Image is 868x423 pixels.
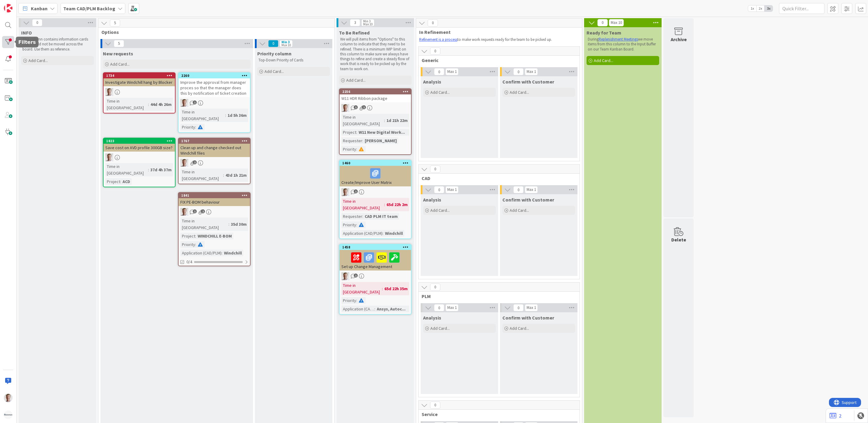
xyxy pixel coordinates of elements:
[226,112,248,119] div: 1d 5h 36m
[384,117,385,124] span: :
[502,315,554,321] span: Confirm with Customer
[356,221,357,228] span: :
[340,250,411,271] div: Set up Change Management
[447,306,457,309] div: Max 1
[422,57,572,63] span: Generic
[419,37,457,42] a: Refinement is a process
[423,79,441,85] span: Analysis
[340,244,411,271] div: 1458Set up Change Management
[104,73,175,86] div: 1734Investigate Windchill hang by Blocker
[383,230,404,237] div: Windchill
[385,201,409,208] div: 65d 22h 2m
[180,169,223,182] div: Time in [GEOGRAPHIC_DATA]
[597,19,608,26] span: 0
[4,394,12,402] img: BO
[105,153,113,161] img: BO
[105,163,148,176] div: Time in [GEOGRAPHIC_DATA]
[510,326,529,331] span: Add Card...
[28,58,48,63] span: Add Card...
[149,166,173,173] div: 37d 4h 37m
[181,74,250,78] div: 2260
[63,5,115,11] b: Team CAD/PLM Backlog
[510,90,529,95] span: Add Card...
[382,285,383,292] span: :
[110,19,120,27] span: 5
[340,160,411,166] div: 1460
[32,19,42,26] span: 0
[179,138,250,144] div: 1767
[375,306,407,312] div: Ansys, Autoc...
[281,44,291,47] div: Max 10
[342,90,411,94] div: 2256
[340,89,411,94] div: 2256
[341,272,349,280] img: BO
[422,411,572,417] span: Service
[179,193,250,198] div: 1841
[180,218,229,231] div: Time in [GEOGRAPHIC_DATA]
[180,208,188,216] img: BO
[447,188,457,191] div: Max 1
[186,259,192,265] span: 0/4
[363,213,399,220] div: CAD PLM IT team
[341,188,349,196] img: BO
[362,213,363,220] span: :
[385,117,409,124] div: 1d 21h 22m
[430,284,440,291] span: 0
[180,159,188,167] img: BO
[181,193,250,198] div: 1841
[224,172,248,179] div: 43d 1h 21m
[110,61,130,67] span: Add Card...
[502,197,554,203] span: Confirm with Customer
[104,144,175,152] div: Save cost on AVD profile 300GB size?
[340,272,411,280] div: BO
[341,137,362,144] div: Requester
[356,297,357,304] span: :
[434,304,444,311] span: 0
[434,68,444,75] span: 0
[149,101,173,108] div: 44d 4h 26m
[513,186,524,193] span: 0
[356,146,357,152] span: :
[105,88,113,96] img: BO
[179,99,250,107] div: BO
[104,153,175,161] div: BO
[341,230,383,237] div: Application (CAD/PLM)
[419,29,574,35] span: In Refinement
[104,78,175,86] div: Investigate Windchill hang by Blocker
[527,188,536,191] div: Max 1
[341,297,356,304] div: Priority
[180,109,225,122] div: Time in [GEOGRAPHIC_DATA]
[105,178,120,185] div: Project
[588,37,658,52] p: During we move items from this column to the Input Buffer on our Team Kanban Board.
[4,411,12,419] img: avatar
[180,233,195,239] div: Project
[354,105,358,109] span: 1
[340,37,410,71] p: We will pull items from "Options" to this column to indicate that they need to be refined. There ...
[180,99,188,107] img: BO
[341,221,356,228] div: Priority
[587,30,621,36] span: Ready for Team
[340,160,411,186] div: 1460Create/Improve User Matrix
[179,73,250,97] div: 2260Improve the approval from manager proces so that the manager does this by notification of tic...
[357,129,406,136] div: W11 New Digital Work...
[362,137,363,144] span: :
[430,208,450,213] span: Add Card...
[527,70,536,73] div: Max 1
[229,221,248,228] div: 35d 30m
[106,74,175,78] div: 1734
[265,69,284,74] span: Add Card...
[422,293,572,299] span: PLM
[384,201,385,208] span: :
[103,51,133,57] span: New requests
[179,73,250,78] div: 2260
[428,19,438,27] span: 0
[764,5,773,11] span: 3x
[193,100,197,104] span: 1
[502,79,554,85] span: Confirm with Customer
[22,37,93,52] p: This column contains information cards that should not be moved across the board. Use them as ref...
[671,36,687,43] div: Archive
[341,104,349,112] img: BO
[447,70,457,73] div: Max 1
[180,241,195,248] div: Priority
[341,306,374,312] div: Application (CAD/PLM)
